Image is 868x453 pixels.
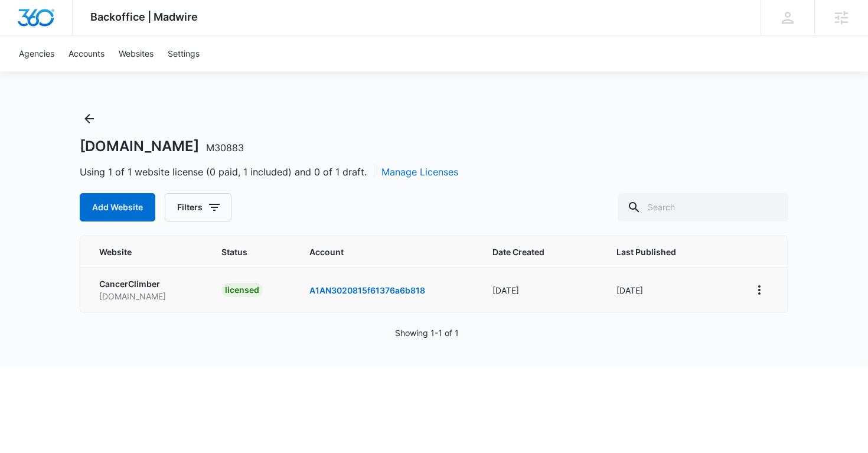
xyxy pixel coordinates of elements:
[112,35,161,71] a: Websites
[99,246,176,258] span: Website
[12,35,61,71] a: Agencies
[616,246,704,258] span: Last Published
[221,246,282,258] span: Status
[206,142,244,154] span: M30883
[61,35,112,71] a: Accounts
[395,327,459,339] p: Showing 1-1 of 1
[221,283,263,297] div: licensed
[602,268,736,312] td: [DATE]
[478,268,602,312] td: [DATE]
[309,285,425,295] a: A1AN3020815f61376a6b818
[750,281,769,299] button: View More
[99,290,193,302] p: [DOMAIN_NAME]
[80,109,99,128] button: Back
[80,193,155,221] button: Add Website
[99,278,193,290] p: CancerClimber
[80,165,458,179] span: Using 1 of 1 website license (0 paid, 1 included) and 0 of 1 draft.
[492,246,571,258] span: Date Created
[90,11,198,23] span: Backoffice | Madwire
[381,165,458,179] button: Manage Licenses
[165,193,231,221] button: Filters
[161,35,207,71] a: Settings
[309,246,464,258] span: Account
[80,138,244,155] h1: [DOMAIN_NAME]
[618,193,788,221] input: Search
